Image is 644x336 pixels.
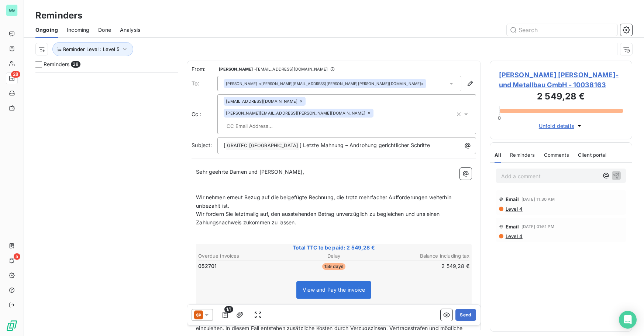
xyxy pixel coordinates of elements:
[224,306,233,313] span: 1/1
[498,115,501,121] span: 0
[380,262,470,270] td: 2 549,28 €
[192,142,212,148] span: Subject:
[52,42,133,56] button: Reminder Level : Level 5
[521,197,555,201] span: [DATE] 11:30 AM
[192,80,217,87] label: To:
[35,9,82,22] h3: Reminders
[226,81,257,86] span: [PERSON_NAME]
[505,206,523,212] span: Level 4
[507,24,617,36] input: Search
[544,152,569,158] span: Comments
[537,122,585,130] button: Unfold details
[303,286,365,293] span: View and Pay the invoice
[6,4,18,16] div: GG
[44,61,69,68] span: Reminders
[192,65,217,73] span: From:
[6,320,18,332] img: Logo LeanPay
[578,152,606,158] span: Client portal
[196,194,453,209] span: Wir nehmen erneut Bezug auf die beigefügte Rechnung, die trotz mehrfacher Aufforderungen weiterhi...
[289,252,379,260] th: Delay
[499,90,623,105] h3: 2 549,28 €
[254,67,328,71] span: - [EMAIL_ADDRESS][DOMAIN_NAME]
[35,72,178,336] div: grid
[322,263,345,270] span: 159 days
[198,262,217,270] span: 052701
[506,196,519,202] span: Email
[619,311,637,329] div: Open Intercom Messenger
[98,26,111,34] span: Done
[198,252,288,260] th: Overdue invoices
[226,81,424,86] div: <[PERSON_NAME][EMAIL_ADDRESS][PERSON_NAME][PERSON_NAME][DOMAIN_NAME]>
[499,70,623,90] span: [PERSON_NAME] [PERSON_NAME]- und Metallbau GmbH - 10038163
[224,121,309,132] input: CC Email Address...
[224,142,225,148] span: [
[120,26,140,34] span: Analysis
[35,26,58,34] span: Ongoing
[510,152,535,158] span: Reminders
[219,67,253,71] span: [PERSON_NAME]
[192,111,217,118] label: Cc :
[380,252,470,260] th: Balance including tax
[226,99,297,103] span: [EMAIL_ADDRESS][DOMAIN_NAME]
[71,61,80,68] span: 28
[506,224,519,230] span: Email
[14,253,20,260] span: 5
[521,224,554,229] span: [DATE] 01:51 PM
[67,26,89,34] span: Incoming
[196,169,304,175] span: Sehr geehrte Damen und [PERSON_NAME],
[196,211,441,225] span: Wir fordern Sie letztmalig auf, den ausstehenden Betrag unverzüglich zu begleichen und uns einen ...
[226,142,299,150] span: GRAITEC [GEOGRAPHIC_DATA]
[197,244,471,251] span: Total TTC to be paid: 2 549,28 €
[505,233,523,239] span: Level 4
[300,142,430,148] span: ] Letzte Mahnung – Androhung gerichtlicher Schritte
[455,309,476,321] button: Send
[11,71,20,78] span: 28
[226,111,365,115] span: [PERSON_NAME][EMAIL_ADDRESS][PERSON_NAME][DOMAIN_NAME]
[539,122,574,130] span: Unfold details
[63,46,120,52] span: Reminder Level : Level 5
[495,152,501,158] span: All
